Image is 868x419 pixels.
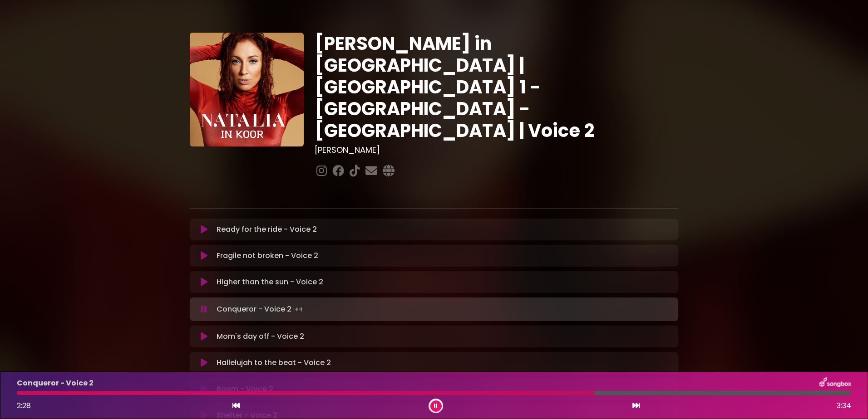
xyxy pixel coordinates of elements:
img: waveform4.gif [291,303,304,316]
h1: [PERSON_NAME] in [GEOGRAPHIC_DATA] | [GEOGRAPHIC_DATA] 1 - [GEOGRAPHIC_DATA] - [GEOGRAPHIC_DATA] ... [315,33,678,141]
p: Mom's day off - Voice 2 [217,331,304,342]
span: 2:28 [17,400,31,411]
img: YTVS25JmS9CLUqXqkEhs [190,33,304,146]
p: Ready for the ride - Voice 2 [217,224,317,235]
p: Hallelujah to the beat - Voice 2 [217,357,331,368]
span: 3:34 [837,400,851,411]
p: Fragile not broken - Voice 2 [217,250,318,261]
img: songbox-logo-white.png [819,377,851,389]
p: Conqueror - Voice 2 [17,378,94,389]
h3: [PERSON_NAME] [315,145,678,155]
p: Conqueror - Voice 2 [217,303,304,316]
p: Higher than the sun - Voice 2 [217,277,323,287]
